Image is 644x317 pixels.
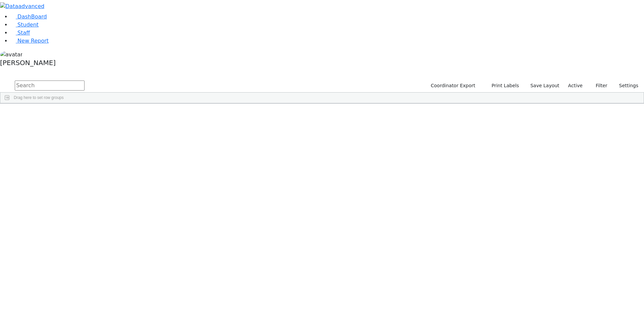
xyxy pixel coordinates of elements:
button: Save Layout [527,81,562,91]
button: Filter [587,81,610,91]
a: Staff [11,30,30,36]
label: Active [565,81,586,91]
span: Student [17,21,39,28]
span: New Report [17,38,49,44]
button: Settings [610,81,641,91]
a: Student [11,21,39,28]
span: Drag here to set row groups [14,95,64,100]
button: Coordinator Export [426,81,478,91]
span: DashBoard [17,13,47,20]
span: Staff [17,30,30,36]
a: DashBoard [11,13,47,20]
button: Print Labels [484,81,522,91]
a: New Report [11,38,49,44]
input: Search [15,81,85,91]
